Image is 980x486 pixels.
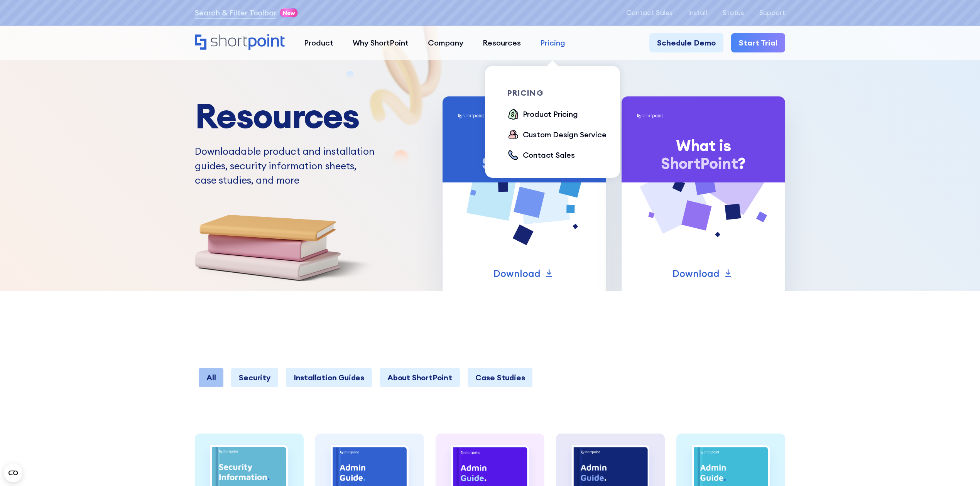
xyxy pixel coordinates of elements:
[507,108,578,121] a: Product Pricing
[286,368,372,387] a: Installation Guides
[672,267,720,281] p: Download
[622,96,785,291] a: What is‍ShortPoint?Download
[195,7,276,19] a: Search & Filter Toolbar
[626,9,672,17] a: Contact Sales
[195,96,380,135] h1: Resources
[483,37,521,49] div: Resources
[731,33,785,52] a: Start Trial
[507,129,607,142] a: Custom Design Service
[523,108,578,120] div: Product Pricing
[468,368,533,387] a: Case Studies
[540,37,565,49] div: Pricing
[380,368,460,387] a: About ShortPoint
[443,96,606,291] a: Why ShortPoint?Download
[418,33,473,52] a: Company
[304,37,333,49] div: Product
[723,9,744,17] a: Status
[841,397,980,486] iframe: Chat Widget
[195,144,380,188] p: Downloadable product and installation guides, security information sheets, case studies, and more
[523,129,607,140] div: Custom Design Service
[759,9,785,17] a: Support
[738,154,746,173] span: ?
[531,33,575,52] a: Pricing
[523,149,575,161] div: Contact Sales
[199,368,223,387] a: All
[493,267,541,281] p: Download
[507,89,615,97] div: pricing
[195,34,285,51] a: Home
[688,9,707,17] a: Install
[649,33,723,52] a: Schedule Demo
[4,464,22,482] button: Open CMP widget
[353,37,409,49] div: Why ShortPoint
[661,154,738,173] span: ShortPoint
[507,149,575,162] a: Contact Sales
[294,33,343,52] a: Product
[482,154,559,173] span: ShortPoint
[231,368,278,387] a: Security
[473,33,531,52] a: Resources
[343,33,418,52] a: Why ShortPoint
[428,37,463,49] div: Company
[676,136,731,155] span: What is ‍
